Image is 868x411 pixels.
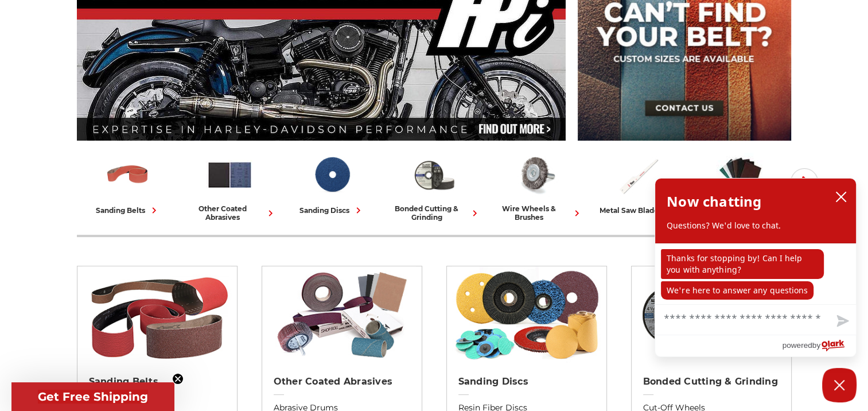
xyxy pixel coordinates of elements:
a: sanding belts [81,151,174,216]
span: by [812,338,820,352]
div: metal saw blades [600,204,677,216]
a: sanding discs [286,151,379,216]
a: other coated abrasives [184,151,277,222]
img: Other Coated Abrasives [206,151,254,199]
button: Close Chatbox [822,368,857,402]
h2: Sanding Discs [458,376,595,387]
div: bonded cutting & grinding [388,204,481,222]
a: bonded cutting & grinding [388,151,481,222]
h2: Other Coated Abrasives [274,376,410,387]
button: close chatbox [832,188,850,205]
h2: Sanding Belts [89,376,225,387]
a: metal saw blades [592,151,685,216]
button: Next [791,168,818,196]
div: Get Free ShippingClose teaser [11,382,174,411]
p: We're here to answer any questions [661,281,813,300]
img: Other Coated Abrasives [267,266,416,364]
img: Metal Saw Blades [614,151,662,199]
img: Sanding Discs [452,266,601,364]
img: Sanding Belts [83,266,231,364]
img: Non-woven Abrasives [717,151,764,199]
h2: Now chatting [667,190,761,213]
img: Bonded Cutting & Grinding [637,266,785,364]
img: Sanding Belts [104,151,151,199]
div: olark chatbox [655,178,857,357]
button: Close teaser [172,373,184,385]
span: Get Free Shipping [38,390,148,404]
div: other coated abrasives [184,204,277,222]
img: Bonded Cutting & Grinding [410,151,458,199]
a: wire wheels & brushes [490,151,583,222]
p: Thanks for stopping by! Can I help you with anything? [661,249,824,279]
p: Questions? We'd love to chat. [667,220,844,231]
div: sanding belts [96,204,160,216]
img: Wire Wheels & Brushes [512,151,560,199]
span: powered [782,338,812,352]
button: Send message [827,308,856,335]
div: wire wheels & brushes [490,204,583,222]
a: Powered by Olark [782,335,856,356]
a: non-woven abrasives [694,151,787,222]
h2: Bonded Cutting & Grinding [643,376,780,387]
img: Sanding Discs [308,151,356,199]
div: chat [655,243,856,304]
div: sanding discs [299,204,364,216]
